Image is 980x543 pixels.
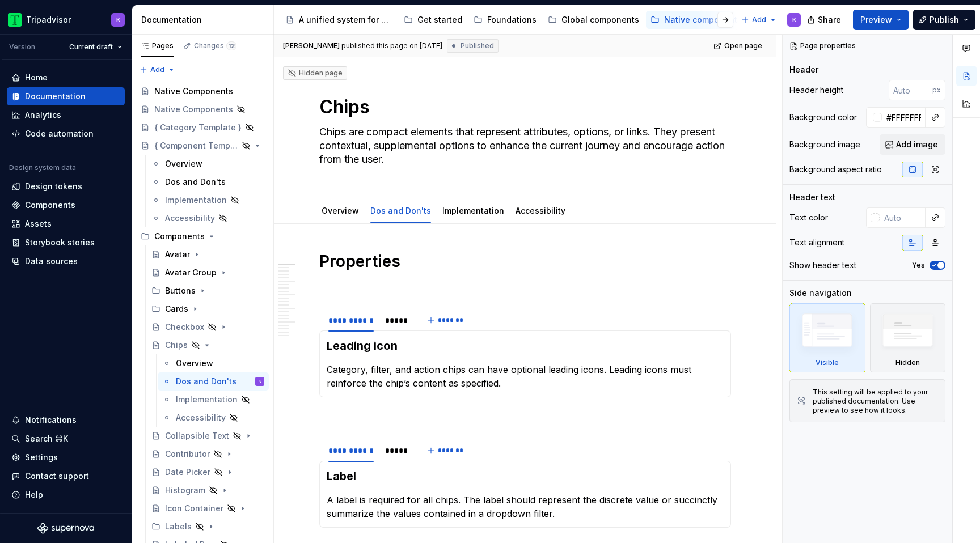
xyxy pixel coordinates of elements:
[792,15,796,24] div: K
[176,412,226,423] div: Accessibility
[789,164,882,175] div: Background aspect ratio
[789,112,857,123] div: Background color
[789,237,844,248] div: Text alignment
[116,15,120,24] div: K
[913,10,975,30] button: Publish
[165,521,192,532] div: Labels
[136,62,179,78] button: Add
[25,452,58,463] div: Settings
[281,9,736,31] div: Page tree
[664,14,742,26] div: Native components
[147,191,269,209] a: Implementation
[327,363,724,390] p: Category, filter, and action chips can have optional leading icons. Leading icons must reinforce ...
[738,12,780,28] button: Add
[896,139,938,150] span: Add image
[147,517,269,536] div: Labels
[516,206,565,215] a: Accessibility
[136,137,269,155] a: { Component Template }
[487,14,537,26] div: Foundations
[281,11,397,29] a: A unified system for every journey.
[860,14,892,26] span: Preview
[69,43,113,52] span: Current draft
[9,163,76,172] div: Design system data
[816,358,839,367] div: Visible
[147,173,269,191] a: Dos and Don'ts
[7,196,125,214] a: Components
[417,14,462,26] div: Get started
[724,41,762,50] span: Open page
[752,15,766,24] span: Add
[25,489,43,500] div: Help
[25,237,95,248] div: Storybook stories
[147,427,269,445] a: Collapsible Text
[154,86,233,97] div: Native Components
[165,503,223,514] div: Icon Container
[147,300,269,318] div: Cards
[789,64,818,75] div: Header
[870,303,946,372] div: Hidden
[288,69,343,78] div: Hidden page
[7,486,125,504] button: Help
[8,13,22,27] img: 0ed0e8b8-9446-497d-bad0-376821b19aa5.png
[889,80,932,100] input: Auto
[136,118,269,137] a: { Category Template }
[226,41,236,50] span: 12
[165,466,210,478] div: Date Picker
[147,318,269,336] a: Checkbox
[327,468,724,484] h3: Label
[9,43,35,52] div: Version
[150,65,164,74] span: Add
[366,198,436,222] div: Dos and Don'ts
[912,261,925,270] label: Yes
[165,340,188,351] div: Chips
[442,206,504,215] a: Implementation
[789,139,860,150] div: Background image
[7,430,125,448] button: Search ⌘K
[147,155,269,173] a: Overview
[165,213,215,224] div: Accessibility
[147,264,269,282] a: Avatar Group
[789,84,843,96] div: Header height
[147,445,269,463] a: Contributor
[136,100,269,118] a: Native Components
[25,433,68,444] div: Search ⌘K
[319,251,731,271] h1: Properties
[147,499,269,517] a: Icon Container
[147,463,269,481] a: Date Picker
[789,287,852,299] div: Side navigation
[147,245,269,264] a: Avatar
[880,207,926,228] input: Auto
[147,209,269,227] a: Accessibility
[930,14,959,26] span: Publish
[7,467,125,485] button: Contact support
[259,376,261,387] div: K
[37,523,94,534] svg: Supernova Logo
[882,107,926,128] input: Auto
[165,267,217,278] div: Avatar Group
[25,200,75,211] div: Components
[25,128,94,139] div: Code automation
[461,41,494,50] span: Published
[158,372,269,391] a: Dos and Don'tsK
[165,249,190,260] div: Avatar
[813,388,938,415] div: This setting will be applied to your published documentation. Use preview to see how it looks.
[165,448,210,460] div: Contributor
[341,41,442,50] div: published this page on [DATE]
[25,414,77,426] div: Notifications
[789,192,835,203] div: Header text
[853,10,909,30] button: Preview
[818,14,841,26] span: Share
[165,430,229,442] div: Collapsible Text
[7,215,125,233] a: Assets
[147,336,269,354] a: Chips
[561,14,639,26] div: Global components
[158,391,269,409] a: Implementation
[710,38,767,54] a: Open page
[7,69,125,87] a: Home
[176,394,238,405] div: Implementation
[327,468,724,520] section-item: Description
[317,94,729,121] textarea: Chips
[194,41,236,50] div: Changes
[176,376,236,387] div: Dos and Don'ts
